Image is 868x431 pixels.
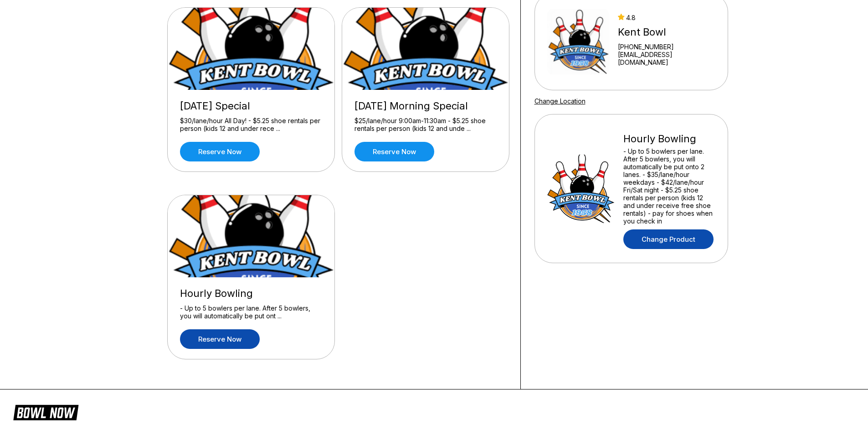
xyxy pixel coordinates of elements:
div: [PHONE_NUMBER] [618,43,715,51]
img: Wednesday Special [168,8,335,90]
div: $25/lane/hour 9:00am-11:30am - $5.25 shoe rentals per person (kids 12 and unde ... [354,117,497,133]
img: Sunday Morning Special [342,8,510,90]
img: Hourly Bowling [547,155,615,223]
div: Hourly Bowling [623,133,716,145]
a: Change Location [534,97,586,105]
div: $30/lane/hour All Day! - $5.25 shoe rentals per person (kids 12 and under rece ... [180,117,322,133]
a: Reserve now [354,142,434,161]
div: - Up to 5 bowlers per lane. After 5 bowlers, you will automatically be put ont ... [180,304,322,320]
img: Hourly Bowling [168,195,335,277]
a: Reserve now [180,142,260,161]
a: Change Product [623,229,714,249]
img: Kent Bowl [547,8,610,76]
div: - Up to 5 bowlers per lane. After 5 bowlers, you will automatically be put onto 2 lanes. - $35/la... [623,147,716,225]
a: [EMAIL_ADDRESS][DOMAIN_NAME] [618,51,715,66]
div: 4.8 [618,14,715,21]
div: Kent Bowl [618,26,715,38]
a: Reserve now [180,329,260,349]
div: [DATE] Morning Special [354,100,497,112]
div: [DATE] Special [180,100,322,112]
div: Hourly Bowling [180,287,322,300]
